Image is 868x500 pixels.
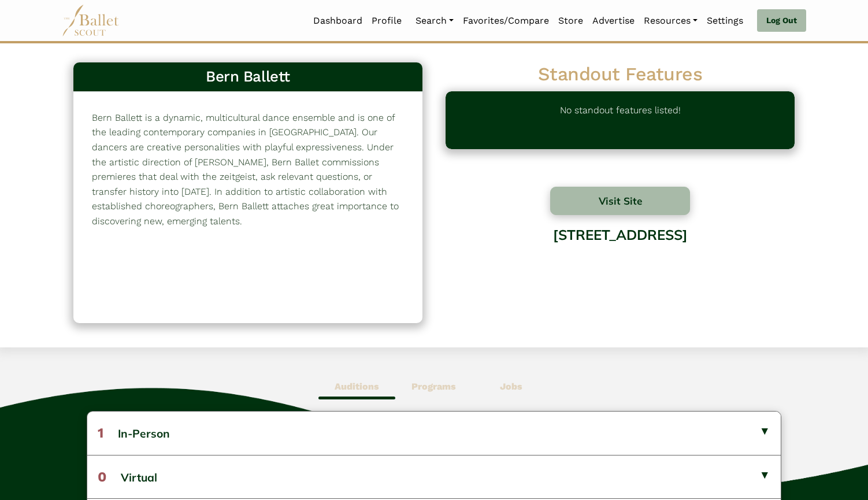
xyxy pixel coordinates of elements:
[87,412,781,454] button: 1In-Person
[309,9,367,33] a: Dashboard
[550,187,690,215] button: Visit Site
[702,9,748,33] a: Settings
[98,469,106,485] span: 0
[92,110,404,229] p: Bern Ballett is a dynamic, multicultural dance ensemble and is one of the leading contemporary co...
[83,67,413,87] h3: Bern Ballett
[458,9,554,33] a: Favorites/Compare
[639,9,702,33] a: Resources
[588,9,639,33] a: Advertise
[446,218,795,311] div: [STREET_ADDRESS]
[87,455,781,498] button: 0Virtual
[335,381,379,392] b: Auditions
[98,425,103,441] span: 1
[367,9,406,33] a: Profile
[411,9,458,33] a: Search
[446,62,795,87] h2: Standout Features
[411,381,456,392] b: Programs
[554,9,588,33] a: Store
[560,103,681,138] p: No standout features listed!
[757,9,806,32] a: Log Out
[500,381,522,392] b: Jobs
